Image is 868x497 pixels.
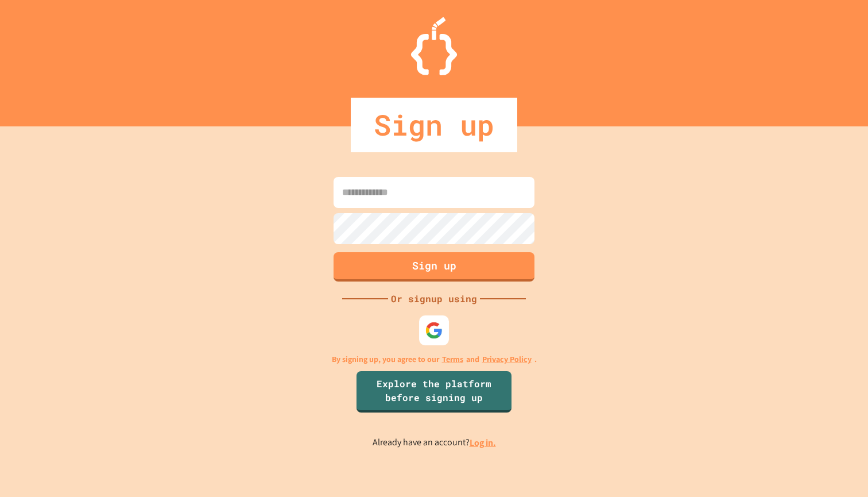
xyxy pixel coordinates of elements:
div: Sign up [351,98,517,152]
p: Already have an account? [373,436,496,450]
a: Terms [442,353,463,365]
img: google-icon.svg [425,321,443,339]
a: Explore the platform before signing up [356,371,511,413]
a: Privacy Policy [482,353,532,365]
button: Sign up [334,252,534,282]
img: Logo.svg [411,17,457,75]
p: By signing up, you agree to our and . [332,353,537,365]
div: Or signup using [388,292,480,306]
a: Log in. [470,437,496,449]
